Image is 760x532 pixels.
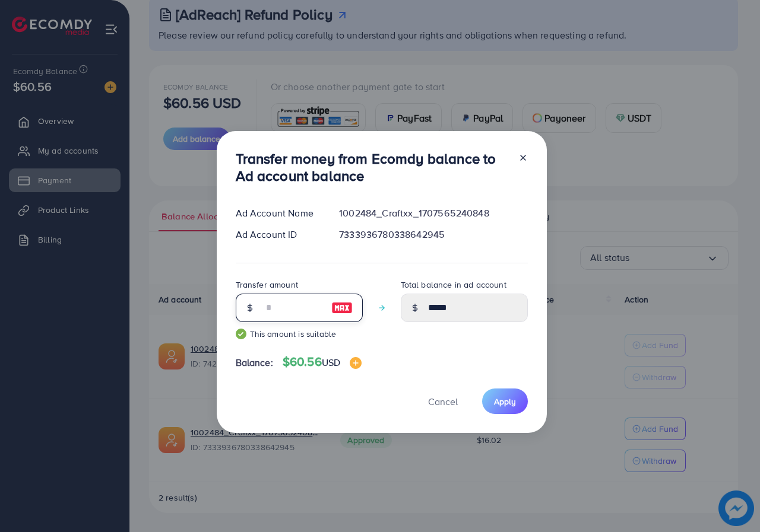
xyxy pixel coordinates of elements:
[236,328,363,340] small: This amount is suitable
[494,396,516,407] span: Apply
[236,150,509,184] h3: Transfer money from Ecomdy balance to Ad account balance
[226,228,330,241] div: Ad Account ID
[401,279,506,291] label: Total balance in ad account
[322,356,340,369] span: USD
[482,388,528,414] button: Apply
[330,206,537,220] div: 1002484_Craftxx_1707565240848
[330,228,537,241] div: 7333936780338642945
[236,329,246,339] img: guide
[428,395,458,408] span: Cancel
[413,388,473,414] button: Cancel
[226,206,330,220] div: Ad Account Name
[236,356,273,369] span: Balance:
[236,279,298,291] label: Transfer amount
[331,301,353,315] img: image
[350,357,362,369] img: image
[283,355,362,369] h4: $60.56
